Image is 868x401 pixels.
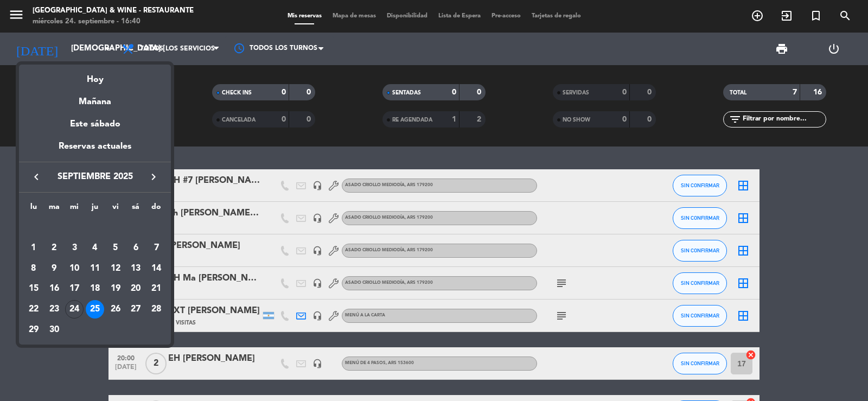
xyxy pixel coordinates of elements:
div: 12 [106,259,125,278]
div: 24 [65,300,84,319]
i: keyboard_arrow_right [147,170,160,183]
td: 4 de septiembre de 2025 [85,238,105,258]
div: Mañana [19,87,171,109]
th: lunes [23,201,44,218]
td: 17 de septiembre de 2025 [64,278,85,299]
div: 10 [65,259,84,278]
div: 30 [45,321,63,339]
div: Este sábado [19,109,171,139]
div: 27 [126,300,145,319]
td: 25 de septiembre de 2025 [85,299,105,320]
div: 22 [24,300,43,319]
td: 8 de septiembre de 2025 [23,258,44,279]
td: 29 de septiembre de 2025 [23,320,44,340]
td: 24 de septiembre de 2025 [64,299,85,320]
td: 12 de septiembre de 2025 [105,258,126,279]
th: sábado [126,201,146,218]
td: 15 de septiembre de 2025 [23,278,44,299]
div: 1 [24,239,43,257]
td: 9 de septiembre de 2025 [44,258,65,279]
span: septiembre 2025 [46,170,144,184]
div: 19 [106,279,125,298]
td: 22 de septiembre de 2025 [23,299,44,320]
div: 5 [106,239,125,257]
div: 8 [24,259,43,278]
td: 28 de septiembre de 2025 [146,299,167,320]
i: keyboard_arrow_left [30,170,43,183]
div: 11 [86,259,104,278]
div: 17 [65,279,84,298]
td: 11 de septiembre de 2025 [85,258,105,279]
div: 14 [147,259,165,278]
div: 26 [106,300,125,319]
td: 19 de septiembre de 2025 [105,278,126,299]
td: 1 de septiembre de 2025 [23,238,44,258]
div: 18 [86,279,104,298]
td: 14 de septiembre de 2025 [146,258,167,279]
div: Hoy [19,65,171,87]
div: Reservas actuales [19,139,171,162]
td: 26 de septiembre de 2025 [105,299,126,320]
div: 6 [126,239,145,257]
th: miércoles [64,201,85,218]
div: 21 [147,279,165,298]
td: 27 de septiembre de 2025 [126,299,146,320]
th: viernes [105,201,126,218]
td: 2 de septiembre de 2025 [44,238,65,258]
div: 4 [86,239,104,257]
div: 23 [45,300,63,319]
div: 25 [86,300,104,319]
th: jueves [85,201,105,218]
td: 5 de septiembre de 2025 [105,238,126,258]
div: 13 [126,259,145,278]
td: 16 de septiembre de 2025 [44,278,65,299]
td: 6 de septiembre de 2025 [126,238,146,258]
td: 30 de septiembre de 2025 [44,320,65,340]
div: 9 [45,259,63,278]
td: SEP. [23,217,167,238]
td: 23 de septiembre de 2025 [44,299,65,320]
td: 3 de septiembre de 2025 [64,238,85,258]
td: 21 de septiembre de 2025 [146,278,167,299]
div: 28 [147,300,165,319]
th: martes [44,201,65,218]
td: 18 de septiembre de 2025 [85,278,105,299]
div: 16 [45,279,63,298]
td: 20 de septiembre de 2025 [126,278,146,299]
div: 15 [24,279,43,298]
th: domingo [146,201,167,218]
td: 7 de septiembre de 2025 [146,238,167,258]
button: keyboard_arrow_right [144,170,163,184]
td: 13 de septiembre de 2025 [126,258,146,279]
div: 2 [45,239,63,257]
div: 29 [24,321,43,339]
div: 3 [65,239,84,257]
div: 7 [147,239,165,257]
div: 20 [126,279,145,298]
td: 10 de septiembre de 2025 [64,258,85,279]
button: keyboard_arrow_left [27,170,46,184]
